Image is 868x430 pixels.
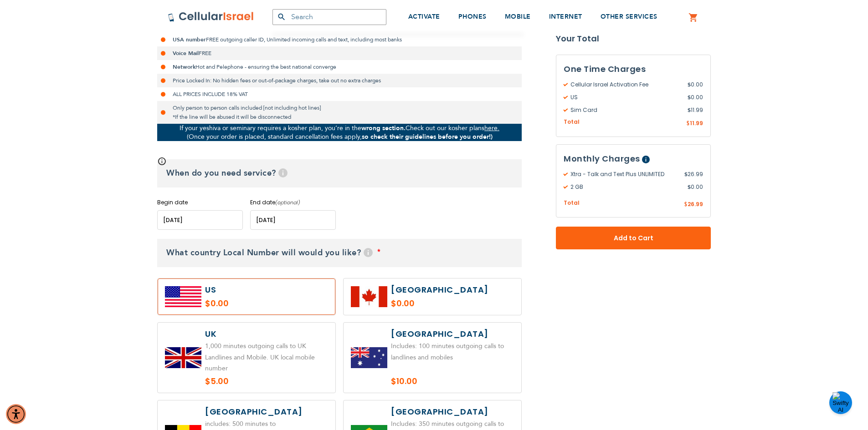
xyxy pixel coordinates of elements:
[173,36,206,43] strong: USA number
[157,210,243,230] input: MM/DD/YYYY
[564,106,688,114] span: Sim Card
[564,199,580,207] span: Total
[684,170,688,178] span: $
[157,101,522,124] li: Only person to person calls included [not including hot lines] *If the line will be abused it wil...
[688,183,691,191] span: $
[564,118,580,126] span: Total
[564,170,684,178] span: Xtra - Talk and Text Plus UNLIMITED
[684,201,688,209] span: $
[458,12,487,21] span: PHONES
[168,11,254,22] img: Cellular Israel Logo
[564,81,688,89] span: Cellular Israel Activation Fee
[556,227,711,249] button: Add to Cart
[688,200,703,208] span: 26.99
[206,36,402,43] span: FREE outgoing caller ID, Unlimited incoming calls and text, including most banks
[173,50,199,57] strong: Voice Mail
[484,124,499,132] a: here.
[362,132,493,141] strong: so check their guidelines before you order!)
[564,183,688,191] span: 2 GB
[408,12,440,21] span: ACTIVATE
[195,63,336,71] span: Hot and Pelephone - ensuring the best national converge
[364,248,373,257] span: Help
[586,233,681,243] span: Add to Cart
[688,93,703,101] span: 0.00
[688,106,691,114] span: $
[556,32,711,46] strong: Your Total
[564,93,688,101] span: US
[250,210,336,230] input: MM/DD/YYYY
[166,247,361,258] span: What country Local Number will would you like?
[250,198,336,207] label: End date
[275,199,300,206] i: (optional)
[278,168,288,177] span: Help
[505,12,531,21] span: MOBILE
[688,81,691,89] span: $
[684,170,703,178] span: 26.99
[688,93,691,101] span: $
[686,120,690,128] span: $
[601,12,657,21] span: OTHER SERVICES
[199,50,211,57] span: FREE
[564,62,703,76] h3: One Time Charges
[642,156,650,163] span: Help
[6,404,26,424] div: Accessibility Menu
[157,124,522,141] p: If your yeshiva or seminary requires a kosher plan, you’re in the Check out our kosher plans (Onc...
[549,12,582,21] span: INTERNET
[173,63,195,71] strong: Network
[688,81,703,89] span: 0.00
[361,124,406,132] strong: wrong section.
[688,183,703,191] span: 0.00
[272,9,386,25] input: Search
[564,153,640,164] span: Monthly Charges
[157,159,522,187] h3: When do you need service?
[157,87,522,101] li: ALL PRICES INCLUDE 18% VAT
[688,106,703,114] span: 11.99
[157,198,243,207] label: Begin date
[690,119,703,127] span: 11.99
[157,74,522,87] li: Price Locked In: No hidden fees or out-of-package charges, take out no extra charges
